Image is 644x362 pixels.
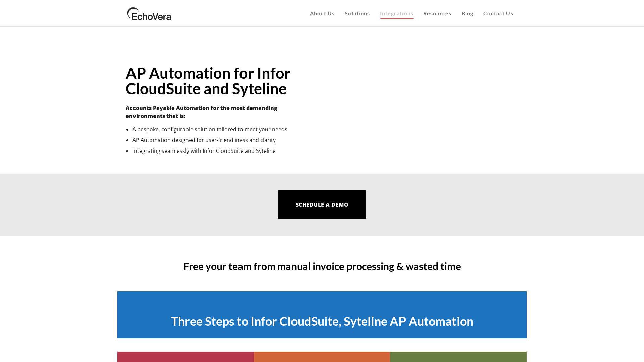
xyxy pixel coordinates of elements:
iframe: Sales Order Automation [330,50,518,156]
strong: Accounts Payable Automation for the most demanding environments that is: [126,104,277,120]
span: Resources [423,10,451,16]
span: Three Steps to Infor CloudSuite, Syteline AP Automation [171,314,473,328]
li: A bespoke, configurable solution tailored to meet your needs [132,125,314,133]
span: Blog [462,10,473,16]
span: Integrations [380,10,413,16]
span: Schedule a Demo [296,201,349,208]
li: Integrating seamlessly with Infor CloudSuite and Syteline [132,147,314,155]
h3: Free your team from manual invoice processing & wasted time [126,259,518,273]
span: Solutions [345,10,370,16]
span: Contact Us [483,10,513,16]
li: AP Automation designed for user-friendliness and clarity [132,136,314,144]
img: EchoVera [126,5,173,22]
strong: AP Automation for Infor CloudSuite and Syteline [126,64,290,98]
span: About Us [310,10,335,16]
a: Schedule a Demo [278,190,366,220]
